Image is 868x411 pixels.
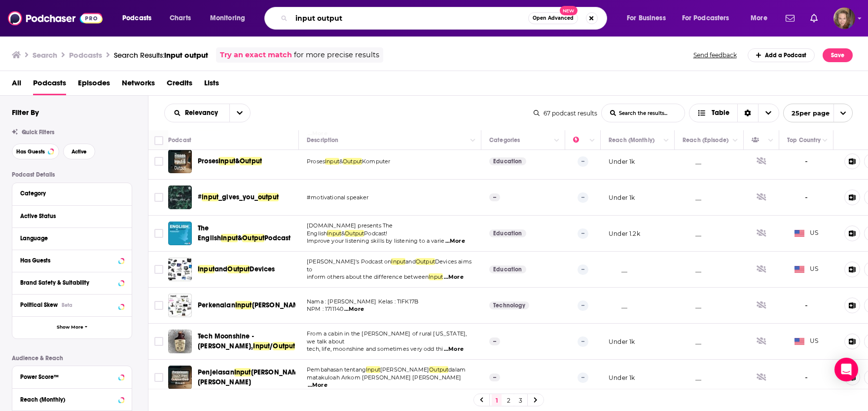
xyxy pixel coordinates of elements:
span: / [270,342,273,350]
a: 2 [504,394,513,406]
span: ...More [444,345,464,353]
button: Column Actions [819,135,831,147]
span: and [215,265,228,273]
span: Input [429,273,443,280]
span: Credits [167,75,192,95]
button: Has Guests [20,254,124,266]
button: open menu [203,10,258,26]
img: Proses Input & Output [168,149,192,173]
div: Has Guests [20,257,115,264]
span: & [235,157,240,165]
span: Input [391,258,405,265]
button: Column Actions [467,135,479,147]
a: The English Input & Output Podcast [168,222,192,245]
span: Output [416,258,435,265]
span: Toggle select row [154,157,163,166]
span: Input [253,342,270,350]
span: Podcasts [122,11,151,25]
button: Show More [12,316,132,338]
div: 67 podcast results [534,110,597,117]
span: US [795,264,819,274]
p: -- [489,193,500,201]
span: Input [325,158,339,165]
span: input output [164,50,208,60]
a: Technology [489,301,529,309]
span: Toggle select row [154,301,163,310]
span: Toggle select row [154,193,163,202]
span: Output [240,157,262,165]
a: #input_gives_you_output [198,192,279,202]
a: The EnglishInput&OutputPodcast [198,224,295,243]
div: Power Score [573,134,587,146]
p: __ [609,265,627,274]
button: Political SkewBeta [20,299,124,311]
p: -- [489,337,500,345]
div: Reach (Monthly) [20,396,115,403]
span: New [560,6,578,15]
a: Add a Podcast [748,48,815,62]
button: open menu [783,104,853,122]
span: US [795,228,819,238]
h3: Podcasts [69,50,102,60]
img: Perkenalan Input Dan Output [168,294,192,317]
button: Active Status [20,210,124,222]
span: Has Guests [16,149,45,154]
span: Output [273,342,295,350]
button: Column Actions [660,135,672,147]
img: Input and Output Devices [168,258,192,281]
span: & [341,230,345,237]
a: Try an exact match [220,49,292,61]
span: Devices [250,265,275,273]
a: ProsesInput&Output [198,156,262,166]
div: Top Country [787,134,821,146]
a: Show notifications dropdown [782,10,798,27]
div: Open Intercom Messenger [834,358,858,381]
p: Audience & Reach [12,355,132,362]
span: The English [198,224,221,242]
button: open menu [165,110,229,116]
input: Search podcasts, credits, & more... [291,10,528,26]
button: Power Score™ [20,370,124,382]
span: Input [198,265,215,273]
span: output [258,193,279,201]
div: Categories [489,134,520,146]
p: __ [683,157,701,166]
span: Input [235,301,252,309]
div: Power Score™ [20,374,115,380]
button: Category [20,187,124,199]
span: Open Advanced [533,16,574,21]
button: Open AdvancedNew [528,12,578,24]
p: Under 1.2k [609,229,640,238]
span: Output [429,366,448,373]
h2: Choose List sort [164,104,251,122]
p: __ [683,301,701,310]
span: Relevancy [185,110,221,116]
p: __ [609,301,627,310]
a: Lists [204,75,219,95]
a: Show notifications dropdown [806,10,822,27]
span: Charts [170,11,191,25]
span: Toggle select row [154,373,163,382]
p: -- [578,228,588,238]
button: Has Guests [12,144,59,159]
button: open menu [676,10,744,26]
h2: Choose View [689,104,779,122]
span: Quick Filters [22,129,54,136]
a: All [12,75,21,95]
div: Reach (Episode) [683,134,728,146]
div: Has Guests [752,134,765,146]
a: Podcasts [33,75,66,95]
span: For Podcasters [682,11,729,25]
div: Language [20,235,117,242]
p: -- [489,374,500,381]
span: - [805,192,808,203]
a: Education [489,265,526,273]
span: Networks [122,75,155,95]
a: 1 [492,394,502,406]
span: Podcast [264,234,290,242]
span: Nama : [PERSON_NAME] Kelas : TIFK17B [307,298,418,305]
